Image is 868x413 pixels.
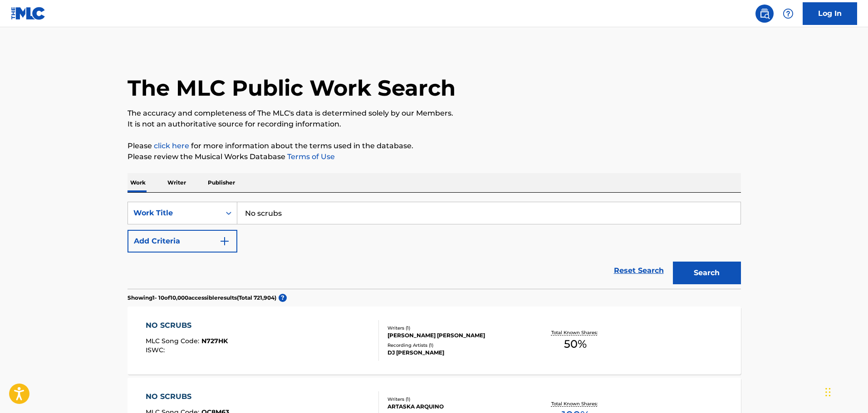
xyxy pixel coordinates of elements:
[128,108,741,119] p: The accuracy and completeness of The MLC's data is determined solely by our Members.
[128,306,741,374] a: NO SCRUBSMLC Song Code:N727HKISWC:Writers (1)[PERSON_NAME] [PERSON_NAME]Recording Artists (1)DJ [...
[128,173,148,192] p: Work
[609,261,668,281] a: Reset Search
[673,262,741,284] button: Search
[285,152,335,161] a: Terms of Use
[146,320,228,331] div: NO SCRUBS
[279,294,287,302] span: ?
[219,236,230,247] img: 9d2ae6d4665cec9f34b9.svg
[551,329,600,336] p: Total Known Shares:
[128,294,276,302] p: Showing 1 - 10 of 10,000 accessible results (Total 721,904 )
[759,8,770,19] img: search
[387,325,525,331] div: Writers ( 1 )
[564,336,587,352] span: 50 %
[201,337,228,345] span: N727HK
[205,173,238,192] p: Publisher
[551,400,600,407] p: Total Known Shares:
[387,403,525,411] div: ARTASKA ARQUINO
[11,7,46,20] img: MLC Logo
[128,151,741,162] p: Please review the Musical Works Database
[146,391,229,402] div: NO SCRUBS
[128,141,741,151] p: Please for more information about the terms used in the database.
[387,342,525,349] div: Recording Artists ( 1 )
[823,369,868,413] iframe: Chat Widget
[755,5,774,23] a: Public Search
[779,5,797,23] div: Help
[387,396,525,403] div: Writers ( 1 )
[133,208,215,219] div: Work Title
[128,202,741,289] form: Search Form
[387,349,525,357] div: DJ [PERSON_NAME]
[154,141,189,150] a: click here
[803,2,857,25] a: Log In
[128,230,237,253] button: Add Criteria
[128,74,456,102] h1: The MLC Public Work Search
[128,119,741,130] p: It is not an authoritative source for recording information.
[783,8,794,19] img: help
[165,173,189,192] p: Writer
[146,346,167,354] span: ISWC :
[825,379,831,406] div: Drag
[387,331,525,340] div: [PERSON_NAME] [PERSON_NAME]
[146,337,201,345] span: MLC Song Code :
